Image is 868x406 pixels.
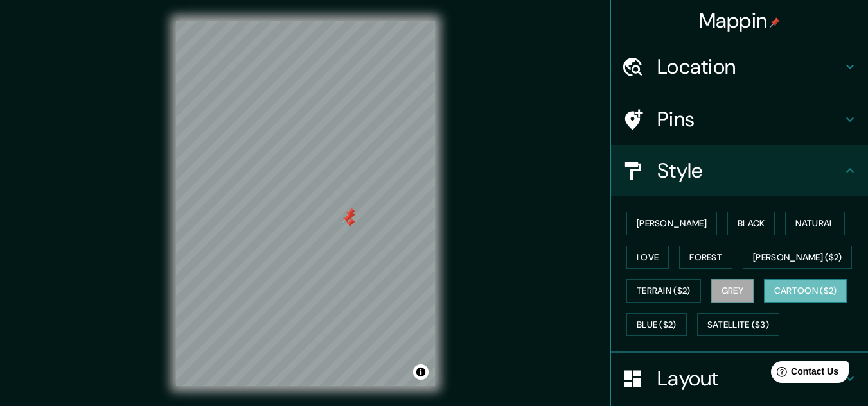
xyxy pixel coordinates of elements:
[754,356,854,392] iframe: Help widget launcher
[611,41,868,92] div: Location
[611,353,868,404] div: Layout
[626,279,701,303] button: Terrain ($2)
[743,246,852,269] button: [PERSON_NAME] ($2)
[697,313,779,337] button: Satellite ($3)
[657,106,842,132] h4: Pins
[626,212,717,235] button: [PERSON_NAME]
[657,366,842,391] h4: Layout
[626,313,687,337] button: Blue ($2)
[699,8,781,33] h4: Mappin
[611,94,868,145] div: Pins
[176,21,435,386] canvas: Map
[770,17,780,28] img: pin-icon.png
[413,364,429,380] button: Toggle attribution
[764,279,847,303] button: Cartoon ($2)
[611,145,868,196] div: Style
[626,246,669,269] button: Love
[785,212,844,235] button: Natural
[679,246,732,269] button: Forest
[657,158,842,183] h4: Style
[727,212,775,235] button: Black
[657,54,842,80] h4: Location
[711,279,754,303] button: Grey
